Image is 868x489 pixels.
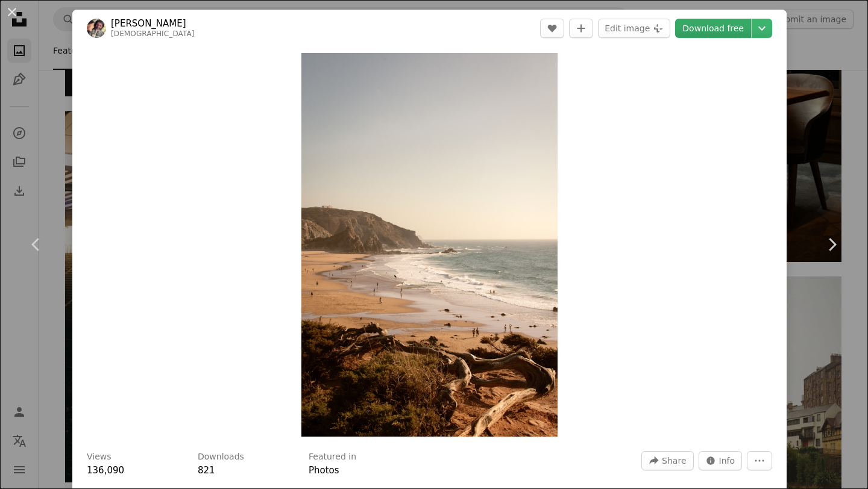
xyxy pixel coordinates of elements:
button: Like [540,19,564,38]
span: 821 [198,465,215,476]
img: Sandy beach with waves and rocky cliffs at sunset [301,53,558,437]
h3: Views [87,451,112,463]
button: More Actions [747,451,772,470]
a: Download free [675,19,751,38]
span: Share [662,452,686,470]
a: [PERSON_NAME] [111,17,195,30]
a: [DEMOGRAPHIC_DATA] [111,30,195,38]
img: Go to Paolo Bendandi's profile [87,19,106,38]
button: Stats about this image [699,451,743,470]
span: 136,090 [87,465,124,476]
button: Edit image [598,19,670,38]
a: Photos [309,465,339,476]
h3: Featured in [309,451,356,463]
span: Info [719,452,735,470]
button: Share this image [641,451,693,470]
h3: Downloads [198,451,244,463]
a: Next [796,187,868,302]
button: Choose download size [752,19,772,38]
button: Add to Collection [569,19,593,38]
button: Zoom in on this image [301,53,558,437]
